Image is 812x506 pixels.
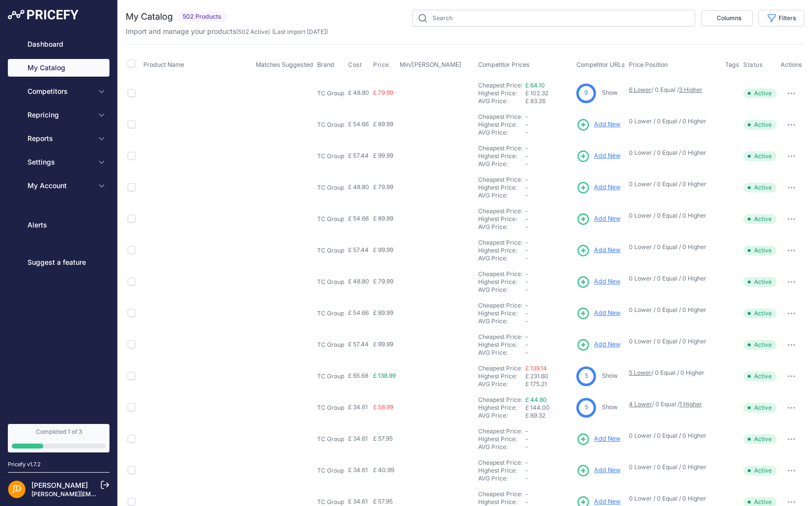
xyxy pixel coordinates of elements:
span: - [525,113,528,120]
span: ( ) [236,28,270,35]
span: Product Name [143,61,184,68]
div: AVG Price: [478,286,525,294]
span: Add New [594,214,621,224]
a: Add New [576,149,621,163]
span: £ 138.99 [373,372,396,379]
a: Show [602,403,618,411]
span: Matches Suggested [256,61,313,68]
span: Add New [594,277,621,286]
p: Import and manage your products [126,27,328,36]
a: Cheapest Price: [478,144,522,152]
a: Cheapest Price: [478,459,522,466]
span: Min/[PERSON_NAME] [400,61,461,68]
div: Pricefy v1.7.2 [8,460,41,469]
div: AVG Price: [478,129,525,137]
a: Add New [576,464,621,478]
p: 0 Lower / 0 Equal / 0 Higher [629,337,715,345]
a: £ 139.14 [525,365,547,372]
span: - [525,467,528,474]
span: £ 54.66 [348,215,369,222]
div: Highest Price: [478,121,525,129]
div: Highest Price: [478,89,525,97]
button: My Account [8,177,109,195]
p: TC Group [317,372,344,380]
span: £ 231.60 [525,372,548,380]
span: £ 79.99 [373,89,393,96]
p: TC Group [317,404,344,412]
span: £ 65.68 [348,372,368,379]
span: - [525,490,528,498]
span: £ 48.80 [348,183,369,191]
span: Active [743,88,777,98]
span: My Account [27,181,92,191]
span: - [525,459,528,466]
span: Cost [348,61,362,69]
div: Highest Price: [478,341,525,349]
p: 0 Lower / 0 Equal / 0 Higher [629,149,715,157]
a: £ 44.80 [525,396,547,403]
span: Repricing [27,110,92,120]
span: Active [743,246,777,255]
a: Add New [576,118,621,132]
span: - [525,223,528,230]
p: / 0 Equal / 0 Higher [629,369,715,377]
span: Active [743,309,777,318]
span: Active [743,277,777,287]
a: Cheapest Price: [478,302,522,309]
span: - [525,239,528,246]
div: AVG Price: [478,254,525,262]
p: TC Group [317,435,344,443]
span: £ 34.61 [348,403,368,411]
span: £ 40.99 [373,466,394,474]
a: Cheapest Price: [478,396,522,403]
p: 0 Lower / 0 Equal / 0 Higher [629,495,715,503]
a: Cheapest Price: [478,490,522,498]
div: AVG Price: [478,192,525,199]
span: - [525,144,528,152]
span: £ 89.99 [373,215,393,222]
img: Pricefy Logo [8,10,79,20]
div: AVG Price: [478,160,525,168]
span: - [525,333,528,340]
span: Brand [317,61,334,68]
button: Settings [8,153,109,171]
span: £ 144.00 [525,404,550,411]
span: Add New [594,309,621,318]
p: 0 Lower / 0 Equal / 0 Higher [629,180,715,188]
span: - [525,184,528,191]
span: £ 48.80 [348,278,369,285]
a: Cheapest Price: [478,82,522,89]
span: Add New [594,183,621,192]
div: Highest Price: [478,247,525,254]
button: Reports [8,130,109,147]
a: Cheapest Price: [478,239,522,246]
a: 502 Active [238,28,268,35]
a: Cheapest Price: [478,333,522,340]
button: Competitors [8,83,109,100]
span: £ 58.99 [373,403,393,411]
a: Suggest a feature [8,253,109,271]
span: Active [743,340,777,350]
span: £ 102.32 [525,89,548,97]
input: Search [412,10,695,27]
span: Active [743,466,777,476]
div: AVG Price: [478,223,525,231]
span: £ 99.99 [373,246,393,253]
span: 5 [585,403,588,412]
div: Highest Price: [478,404,525,412]
p: / 0 Equal / [629,400,715,408]
p: TC Group [317,215,344,223]
span: £ 89.99 [373,309,393,316]
div: Highest Price: [478,278,525,286]
span: Competitor Prices [478,61,530,68]
p: TC Group [317,498,344,506]
span: - [525,309,528,317]
a: Cheapest Price: [478,176,522,183]
span: (Last import [DATE]) [272,28,328,35]
span: - [525,270,528,278]
span: - [525,443,528,450]
span: Active [743,371,777,381]
span: 5 [585,371,588,381]
div: Highest Price: [478,152,525,160]
span: 502 Products [177,11,227,23]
